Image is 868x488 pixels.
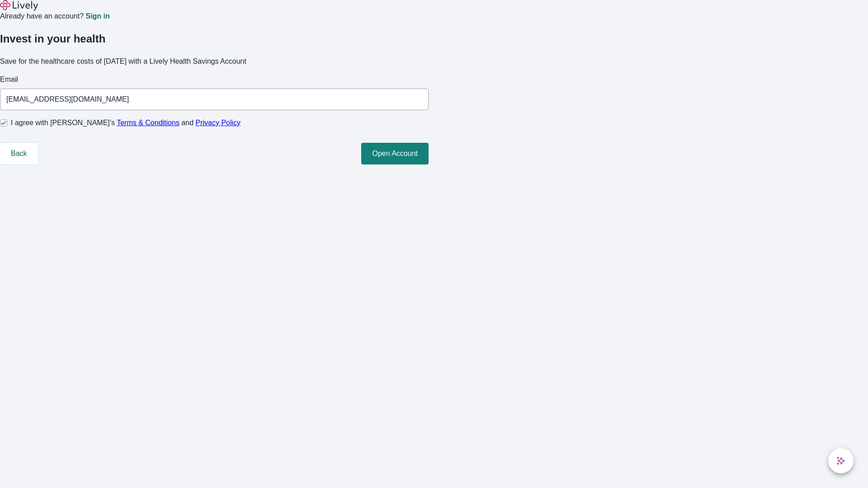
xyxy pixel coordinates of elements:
a: Privacy Policy [196,119,241,127]
button: chat [828,448,854,474]
svg: Lively AI Assistant [836,456,845,465]
span: I agree with [PERSON_NAME]’s and [11,117,241,128]
button: Open Account [361,143,429,164]
a: Terms & Conditions [117,119,179,127]
a: Sign in [85,13,109,20]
